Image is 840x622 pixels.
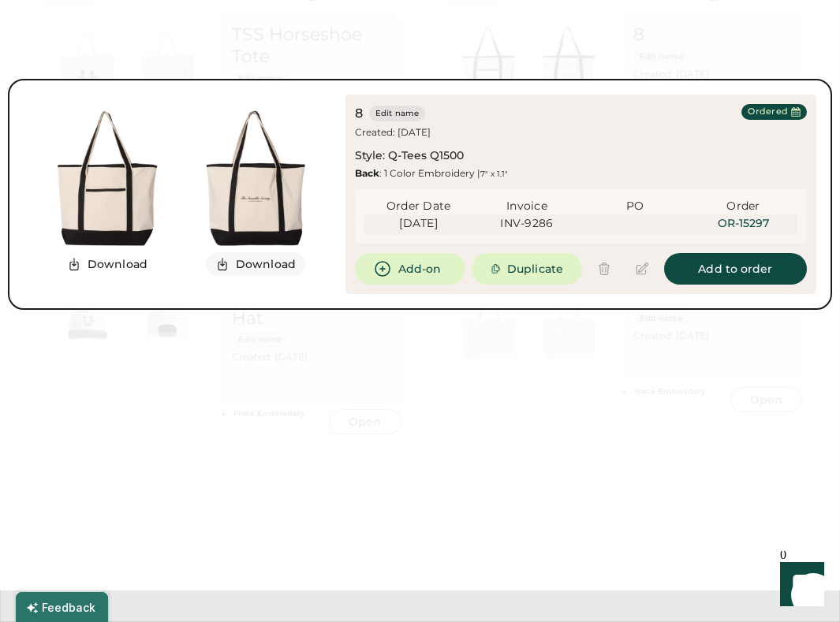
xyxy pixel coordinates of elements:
button: This item is used in an order and cannot be edited. You can "Duplicate" the product instead. [626,253,658,285]
img: generate-image [33,104,181,252]
button: This item is used in an order and cannot be deleted. You can "Hide product" instead. [588,253,620,285]
div: 8 [355,104,363,123]
div: INV-9286 [472,216,581,232]
iframe: Front Chat [765,551,833,619]
button: Duplicate [472,253,582,285]
font: 7" x 1.1" [480,169,508,179]
div: OR-15297 [689,216,797,232]
div: Order [689,199,797,214]
button: Last Order Date: [791,107,801,117]
strong: Back [355,167,379,179]
img: generate-image [181,104,330,252]
button: Add-on [355,253,465,285]
div: : 1 Color Embroidery | [355,167,508,180]
div: Created: [DATE] [355,126,434,139]
button: Add to order [664,253,807,285]
div: PO [581,199,689,214]
button: Edit name [369,106,425,121]
div: Invoice [472,199,581,214]
div: [DATE] [364,216,472,232]
div: Order Date [364,199,472,214]
div: Style: Q-Tees Q1500 [355,148,464,164]
div: Ordered [748,106,788,118]
button: Download [206,252,305,276]
button: Download [58,252,157,276]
